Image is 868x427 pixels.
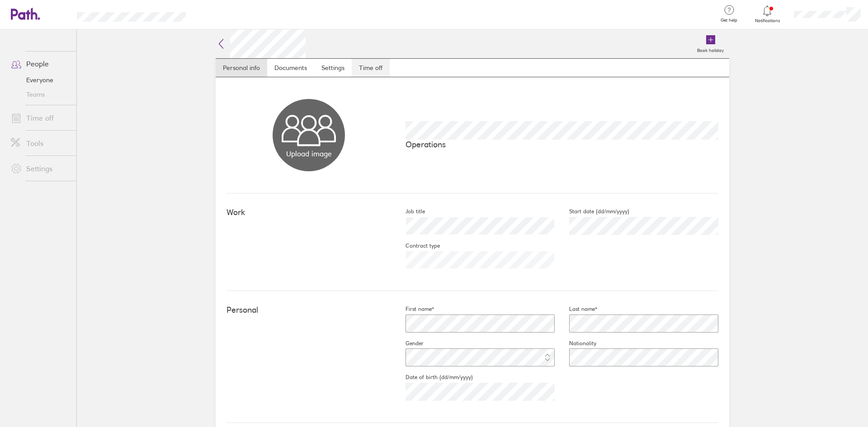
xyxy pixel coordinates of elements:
label: Last name* [555,305,597,313]
label: Nationality [555,340,596,347]
span: Notifications [753,18,782,23]
p: Operations [406,140,718,149]
a: Time off [352,59,390,77]
a: Everyone [4,73,76,87]
a: Time off [4,109,76,127]
label: Contract type [391,242,440,249]
label: Book holiday [692,45,729,53]
span: Get help [714,18,744,23]
a: Documents [267,59,314,77]
label: Job title [391,208,425,215]
label: Start date (dd/mm/yyyy) [555,208,629,215]
label: Gender [391,340,424,347]
a: Notifications [753,5,782,23]
a: Personal info [216,59,267,77]
a: Teams [4,87,76,102]
a: Tools [4,134,76,152]
h4: Personal [226,305,391,315]
h4: Work [226,208,391,217]
a: Settings [314,59,352,77]
label: First name* [391,305,434,313]
a: People [4,55,76,73]
a: Book holiday [692,29,729,58]
label: Date of birth (dd/mm/yyyy) [391,374,473,381]
a: Settings [4,160,76,178]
